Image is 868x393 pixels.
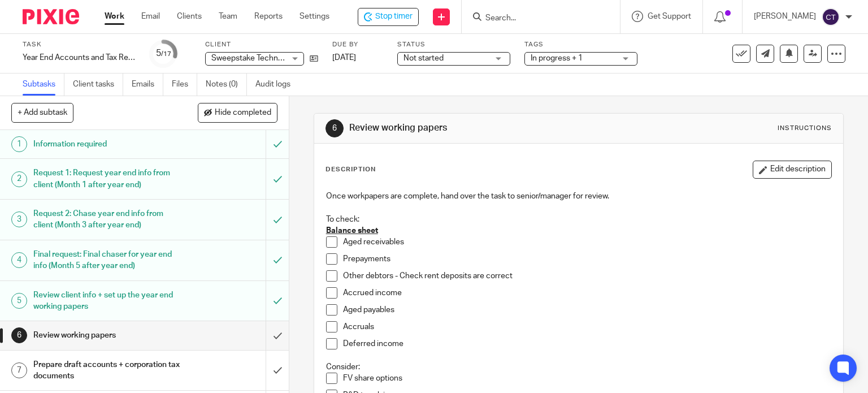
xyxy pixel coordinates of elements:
[326,214,832,225] p: To check:
[205,40,318,49] label: Client
[177,11,202,22] a: Clients
[343,270,832,282] p: Other debtors - Check rent deposits are correct
[219,11,237,22] a: Team
[11,252,27,268] div: 4
[11,327,27,343] div: 6
[11,171,27,187] div: 2
[349,122,602,134] h1: Review working papers
[343,253,832,265] p: Prepayments
[141,11,160,22] a: Email
[23,74,64,96] a: Subtasks
[326,191,832,202] p: Once workpapers are complete, hand over the task to senior/manager for review.
[254,11,283,22] a: Reports
[343,338,832,349] p: Deferred income
[206,74,247,96] a: Notes (0)
[11,362,27,378] div: 7
[343,287,832,299] p: Accrued income
[11,211,27,227] div: 3
[403,54,444,62] span: Not started
[156,47,171,60] div: 5
[325,165,376,174] p: Description
[332,54,356,62] span: [DATE]
[326,361,832,373] p: Consider:
[23,9,79,24] img: Pixie
[33,136,181,153] h1: Information required
[822,8,840,26] img: svg%3E
[255,74,299,96] a: Audit logs
[33,287,181,316] h1: Review client info + set up the year end working papers
[397,40,510,49] label: Status
[215,109,271,118] span: Hide completed
[198,103,277,122] button: Hide completed
[23,52,136,63] div: Year End Accounts and Tax Return
[161,51,171,57] small: /17
[23,40,136,49] label: Task
[33,205,181,234] h1: Request 2: Chase year end info from client (Month 3 after year end)
[325,119,344,137] div: 6
[332,40,383,49] label: Due by
[73,74,123,96] a: Client tasks
[33,246,181,275] h1: Final request: Final chaser for year end info (Month 5 after year end)
[531,54,583,62] span: In progress + 1
[343,373,832,384] p: FV share options
[343,304,832,316] p: Aged payables
[33,356,181,385] h1: Prepare draft accounts + corporation tax documents
[33,165,181,193] h1: Request 1: Request year end info from client (Month 1 after year end)
[484,14,586,24] input: Search
[343,236,832,248] p: Aged receivables
[375,11,413,23] span: Stop timer
[105,11,124,22] a: Work
[524,40,637,49] label: Tags
[11,293,27,309] div: 5
[753,161,832,179] button: Edit description
[132,74,163,96] a: Emails
[326,227,378,235] u: Balance sheet
[778,124,832,133] div: Instructions
[172,74,197,96] a: Files
[343,321,832,332] p: Accruals
[211,54,332,62] span: Sweepstake Technologies Limited
[648,12,691,20] span: Get Support
[11,136,27,152] div: 1
[754,11,816,22] p: [PERSON_NAME]
[358,8,419,26] div: Sweepstake Technologies Limited - Year End Accounts and Tax Return
[300,11,329,22] a: Settings
[11,103,73,122] button: + Add subtask
[33,327,181,344] h1: Review working papers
